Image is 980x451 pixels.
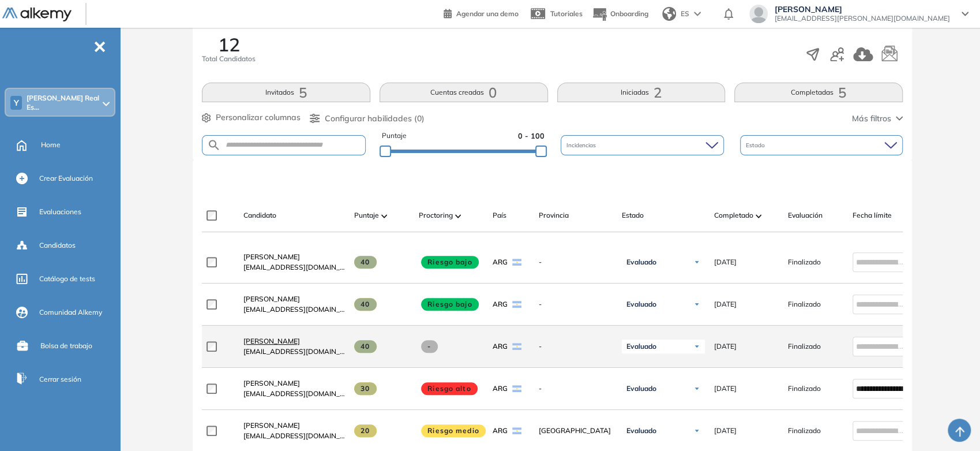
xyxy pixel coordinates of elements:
span: [PERSON_NAME] Real Es... [27,94,100,112]
span: Total Candidatos [202,54,256,64]
div: Estado [740,135,903,155]
span: - [539,299,613,310]
img: ARG [512,259,521,266]
button: Onboarding [592,2,648,27]
div: Widget de chat [922,396,980,451]
button: Completadas5 [734,83,903,102]
span: Fecha límite [853,210,892,221]
img: ARG [512,301,521,308]
span: ARG [493,257,508,267]
span: Catálogo de tests [39,274,95,284]
img: [missing "en.ARROW_ALT" translation] [455,214,461,218]
span: Puntaje [382,131,407,141]
span: Personalizar columnas [216,111,301,124]
span: [PERSON_NAME] [243,295,300,303]
img: Ícono de flecha [693,259,700,266]
span: Puntaje [354,210,379,221]
span: [GEOGRAPHIC_DATA] [539,426,613,436]
span: Estado [622,210,644,221]
span: 30 [354,382,377,395]
span: - [421,340,438,353]
span: [PERSON_NAME] [243,421,300,430]
span: Tutoriales [550,9,583,18]
span: Cerrar sesión [39,374,81,385]
span: Candidato [243,210,276,221]
span: Onboarding [610,9,648,18]
span: ARG [493,341,508,352]
span: Crear Evaluación [39,173,93,184]
span: Finalizado [788,341,821,352]
span: Evaluado [626,384,656,393]
span: Proctoring [419,210,453,221]
span: Finalizado [788,383,821,394]
img: world [662,7,676,21]
span: - [539,341,613,352]
span: - [539,383,613,394]
img: Logo [2,8,72,22]
span: [DATE] [714,341,737,352]
span: Incidencias [566,141,598,150]
span: 40 [354,340,377,353]
a: [PERSON_NAME] [243,336,345,346]
div: Incidencias [561,135,723,155]
button: Iniciadas2 [557,83,726,102]
span: Riesgo bajo [421,256,479,269]
span: [EMAIL_ADDRESS][DOMAIN_NAME] [243,304,345,315]
span: Home [41,140,61,150]
span: Evaluaciones [39,207,81,217]
span: [DATE] [714,257,737,267]
img: arrow [694,12,701,16]
span: [PERSON_NAME] [243,379,300,387]
button: Más filtros [852,113,903,125]
button: Cuentas creadas0 [380,83,548,102]
button: Invitados5 [202,83,370,102]
span: Estado [746,141,767,150]
span: Evaluado [626,300,656,309]
img: Ícono de flecha [693,385,700,392]
a: [PERSON_NAME] [243,378,345,389]
a: [PERSON_NAME] [243,252,345,262]
span: [EMAIL_ADDRESS][DOMAIN_NAME] [243,431,345,441]
span: 40 [354,298,377,311]
span: Riesgo alto [421,382,478,395]
span: País [493,210,506,221]
span: Riesgo medio [421,424,486,437]
img: [missing "en.ARROW_ALT" translation] [381,214,387,218]
span: Candidatos [39,240,76,251]
span: ARG [493,426,508,436]
img: Ícono de flecha [693,301,700,308]
a: Agendar una demo [444,6,519,20]
span: 12 [218,35,240,54]
span: [DATE] [714,299,737,310]
img: ARG [512,343,521,350]
img: [missing "en.ARROW_ALT" translation] [756,214,761,218]
a: [PERSON_NAME] [243,294,345,304]
span: ARG [493,383,508,394]
img: Ícono de flecha [693,343,700,350]
img: ARG [512,385,521,392]
span: 40 [354,256,377,269]
span: Configurar habilidades (0) [325,113,425,125]
a: [PERSON_NAME] [243,420,345,431]
button: Configurar habilidades (0) [310,113,425,125]
span: Evaluación [788,210,823,221]
span: 20 [354,424,377,437]
span: Finalizado [788,299,821,310]
img: ARG [512,427,521,434]
span: Finalizado [788,426,821,436]
span: ES [681,9,689,19]
span: Completado [714,210,753,221]
span: [PERSON_NAME] [243,337,300,345]
span: ARG [493,299,508,310]
span: [EMAIL_ADDRESS][DOMAIN_NAME] [243,389,345,399]
iframe: Chat Widget [922,396,980,451]
span: Comunidad Alkemy [39,307,102,318]
span: Y [14,98,19,107]
img: Ícono de flecha [693,427,700,434]
span: [PERSON_NAME] [243,252,300,261]
span: [DATE] [714,426,737,436]
span: Más filtros [852,113,891,125]
button: Personalizar columnas [202,111,301,124]
span: Evaluado [626,342,656,351]
span: [PERSON_NAME] [775,5,950,14]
